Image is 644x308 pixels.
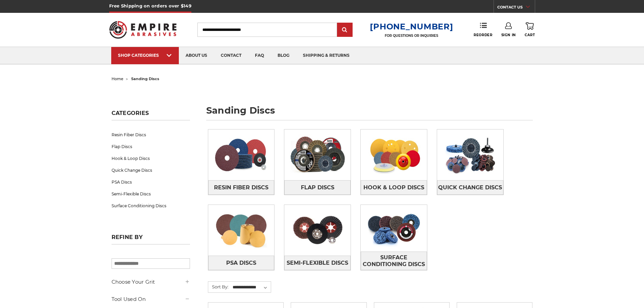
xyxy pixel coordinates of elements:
[179,47,214,64] a: about us
[214,182,268,193] span: Resin Fiber Discs
[361,252,427,270] a: Surface Conditioning Discs
[284,129,351,180] img: Flap Discs
[501,33,516,37] span: Sign In
[438,182,502,193] span: Quick Change Discs
[112,110,190,120] h5: Categories
[109,17,177,43] img: Empire Abrasives
[112,295,190,303] h5: Tool Used On
[208,180,275,195] a: Resin Fiber Discs
[226,257,256,269] span: PSA Discs
[363,182,424,193] span: Hook & Loop Discs
[208,129,275,180] img: Resin Fiber Discs
[361,205,427,252] img: Surface Conditioning Discs
[112,129,190,141] a: Resin Fiber Discs
[131,76,159,81] span: sanding discs
[112,188,190,200] a: Semi-Flexible Discs
[361,129,427,180] img: Hook & Loop Discs
[112,152,190,164] a: Hook & Loop Discs
[525,22,535,37] a: Cart
[370,22,453,31] a: [PHONE_NUMBER]
[361,180,427,195] a: Hook & Loop Discs
[284,180,351,195] a: Flap Discs
[206,106,533,120] h1: sanding discs
[284,256,351,270] a: Semi-Flexible Discs
[287,257,348,269] span: Semi-Flexible Discs
[208,256,275,270] a: PSA Discs
[112,164,190,176] a: Quick Change Discs
[112,141,190,152] a: Flap Discs
[437,180,503,195] a: Quick Change Discs
[232,282,271,292] select: Sort By:
[474,22,492,37] a: Reorder
[118,53,172,58] div: SHOP CATEGORIES
[361,252,427,270] span: Surface Conditioning Discs
[437,129,503,180] img: Quick Change Discs
[271,47,296,64] a: blog
[497,3,535,13] a: CONTACT US
[474,33,492,37] span: Reorder
[112,234,190,244] h5: Refine by
[112,278,190,286] h5: Choose Your Grit
[248,47,271,64] a: faq
[112,176,190,188] a: PSA Discs
[296,47,356,64] a: shipping & returns
[338,23,352,37] input: Submit
[525,33,535,37] span: Cart
[214,47,248,64] a: contact
[208,207,275,254] img: PSA Discs
[112,200,190,212] a: Surface Conditioning Discs
[112,76,123,81] a: home
[301,182,334,193] span: Flap Discs
[208,282,229,292] label: Sort By:
[370,33,453,38] p: FOR QUESTIONS OR INQUIRIES
[284,207,351,254] img: Semi-Flexible Discs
